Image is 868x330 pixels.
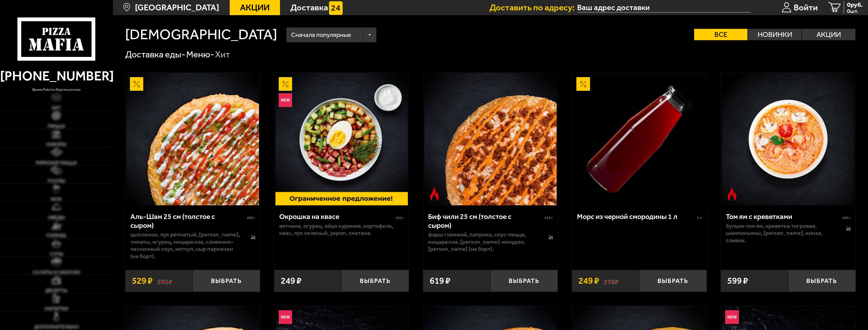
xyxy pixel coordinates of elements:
[48,179,65,184] span: Роллы
[604,276,619,285] s: 278 ₽
[125,27,277,42] h1: [DEMOGRAPHIC_DATA]
[290,3,328,12] span: Доставка
[794,3,818,12] span: Войти
[52,105,61,111] span: Хит
[247,216,255,220] span: 490 г
[51,197,62,202] span: WOK
[215,49,230,60] div: Хит
[721,73,855,205] a: Острое блюдоТом ям с креветками
[281,276,301,285] span: 249 ₽
[157,276,172,285] s: 595 ₽
[36,160,77,165] span: Римская пицца
[577,212,696,221] div: Морс из черной смородины 1 л
[279,77,292,91] img: Акционный
[573,73,706,205] img: Морс из черной смородины 1 л
[639,270,707,292] button: Выбрать
[45,306,68,311] span: Напитки
[788,270,856,292] button: Выбрать
[33,270,80,275] span: Салаты и закуски
[727,276,748,285] span: 599 ₽
[423,73,558,205] a: Острое блюдоБиф чили 25 см (толстое с сыром)
[428,231,539,253] p: фарш говяжий, паприка, соус-пицца, моцарелла, [PERSON_NAME]-кочудян, [PERSON_NAME] (на борт).
[48,124,65,129] span: Пицца
[130,231,242,260] p: цыпленок, лук репчатый, [PERSON_NAME], томаты, огурец, моцарелла, сливочно-чесночный соус, кетчуп...
[125,73,260,205] a: АкционныйАль-Шам 25 см (толстое с сыром)
[291,26,351,43] span: Сначала популярные
[578,276,599,285] span: 249 ₽
[490,270,558,292] button: Выбрать
[572,73,707,205] a: АкционныйМорс из черной смородины 1 л
[275,73,408,205] img: Окрошка на квасе
[545,216,553,220] span: 510 г
[342,270,409,292] button: Выбрать
[48,215,65,220] span: Обеды
[725,187,739,201] img: Острое блюдо
[329,1,343,15] img: 15daf4d41897b9f0e9f617042186c801.svg
[847,2,863,8] span: 0 руб.
[279,212,394,221] div: Окрошка на квасе
[697,216,702,220] span: 1 л
[132,276,153,285] span: 529 ₽
[424,73,557,205] img: Биф чили 25 см (толстое с сыром)
[576,77,590,91] img: Акционный
[726,212,841,221] div: Том ям с креветками
[240,3,270,12] span: Акции
[135,3,219,12] span: [GEOGRAPHIC_DATA]
[125,49,185,60] a: Доставка еды-
[46,142,66,147] span: Наборы
[50,252,63,257] span: Супы
[186,49,214,60] a: Меню-
[126,73,259,205] img: Аль-Шам 25 см (толстое с сыром)
[274,73,409,205] a: АкционныйНовинкаОкрошка на квасе
[842,216,851,220] span: 360 г
[577,3,751,12] input: Ваш адрес доставки
[725,310,739,324] img: Новинка
[847,8,863,14] span: 0 шт.
[279,93,292,107] img: Новинка
[428,212,543,230] div: Биф чили 25 см (толстое с сыром)
[726,222,837,244] p: бульон том ям, креветка тигровая, шампиньоны, [PERSON_NAME], кинза, сливки.
[45,288,67,293] span: Десерты
[722,73,854,205] img: Том ям с креветками
[279,222,404,237] p: ветчина, огурец, яйцо куриное, картофель, квас, лук зеленый, укроп, сметана.
[748,29,801,40] label: Новинки
[193,270,260,292] button: Выбрать
[130,77,144,91] img: Акционный
[130,212,246,230] div: Аль-Шам 25 см (толстое с сыром)
[489,3,577,12] span: Доставить по адресу:
[34,324,79,329] span: Дополнительно
[430,276,450,285] span: 619 ₽
[694,29,747,40] label: Все
[46,233,66,238] span: Горячее
[396,216,404,220] span: 265 г
[802,29,855,40] label: Акции
[279,310,292,324] img: Новинка
[428,187,441,201] img: Острое блюдо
